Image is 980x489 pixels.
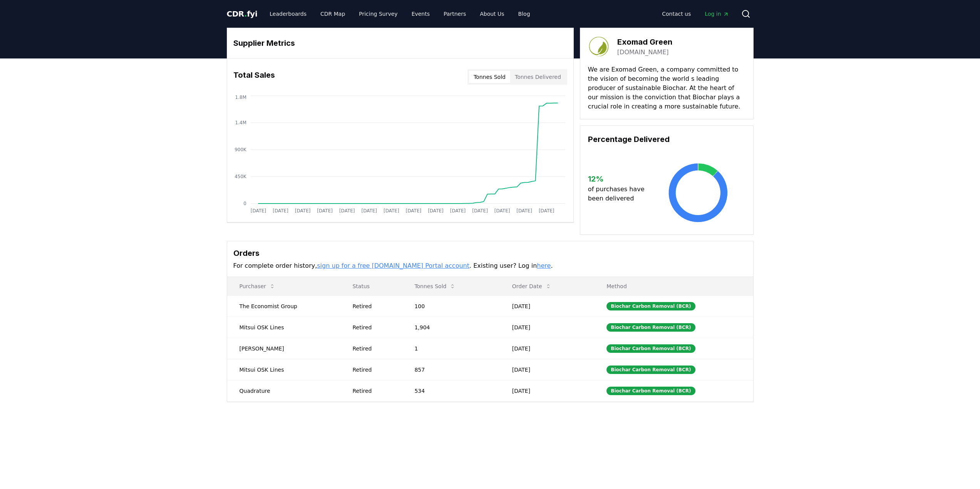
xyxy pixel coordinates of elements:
[500,338,594,359] td: [DATE]
[235,95,246,100] tspan: 1.8M
[656,7,697,21] a: Contact us
[250,208,266,214] tspan: [DATE]
[317,208,333,214] tspan: [DATE]
[352,387,396,395] div: Retired
[402,295,499,317] td: 100
[506,279,558,294] button: Order Date
[244,9,247,18] span: .
[588,65,745,111] p: We are Exomad Green, a company committed to the vision of becoming the world s leading producer o...
[500,359,594,380] td: [DATE]
[233,37,567,49] h3: Supplier Metrics
[405,7,436,21] a: Events
[346,282,396,290] p: Status
[617,36,672,48] h3: Exomad Green
[384,208,399,214] tspan: [DATE]
[428,208,444,214] tspan: [DATE]
[606,387,695,395] div: Biochar Carbon Removal (BCR)
[606,365,695,374] div: Biochar Carbon Removal (BCR)
[705,10,729,18] span: Log in
[516,208,532,214] tspan: [DATE]
[538,208,554,214] tspan: [DATE]
[656,7,735,21] nav: Main
[405,208,421,214] tspan: [DATE]
[500,295,594,317] td: [DATE]
[474,7,510,21] a: About Us
[263,7,313,21] a: Leaderboards
[317,262,469,269] a: sign up for a free [DOMAIN_NAME] Portal account
[450,208,466,214] tspan: [DATE]
[408,279,462,294] button: Tonnes Sold
[588,173,651,185] h3: 12 %
[352,345,396,352] div: Retired
[402,359,499,380] td: 857
[235,147,247,152] tspan: 900K
[352,366,396,374] div: Retired
[273,208,288,214] tspan: [DATE]
[227,380,340,401] td: Quadrature
[402,317,499,338] td: 1,904
[314,7,351,21] a: CDR Map
[339,208,355,214] tspan: [DATE]
[352,324,396,331] div: Retired
[352,302,396,310] div: Retired
[263,7,536,21] nav: Main
[588,185,651,203] p: of purchases have been delivered
[510,71,566,83] button: Tonnes Delivered
[500,317,594,338] td: [DATE]
[227,359,340,380] td: Mitsui OSK Lines
[227,295,340,317] td: The Economist Group
[617,48,669,57] a: [DOMAIN_NAME]
[588,36,610,57] img: Exomad Green-logo
[402,338,499,359] td: 1
[606,323,695,332] div: Biochar Carbon Removal (BCR)
[295,208,310,214] tspan: [DATE]
[600,282,747,290] p: Method
[227,338,340,359] td: [PERSON_NAME]
[494,208,510,214] tspan: [DATE]
[500,380,594,401] td: [DATE]
[537,262,551,269] a: here
[227,317,340,338] td: Mitsui OSK Lines
[361,208,377,214] tspan: [DATE]
[469,71,510,83] button: Tonnes Sold
[243,201,246,206] tspan: 0
[227,8,258,19] a: CDR.fyi
[588,134,745,145] h3: Percentage Delivered
[472,208,488,214] tspan: [DATE]
[512,7,536,21] a: Blog
[233,69,275,85] h3: Total Sales
[402,380,499,401] td: 534
[437,7,472,21] a: Partners
[606,344,695,353] div: Biochar Carbon Removal (BCR)
[233,261,747,270] p: For complete order history, . Existing user? Log in .
[227,9,258,18] span: CDR fyi
[606,302,695,310] div: Biochar Carbon Removal (BCR)
[233,279,281,294] button: Purchaser
[235,120,246,125] tspan: 1.4M
[233,247,747,259] h3: Orders
[353,7,404,21] a: Pricing Survey
[235,174,247,179] tspan: 450K
[699,7,735,21] a: Log in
